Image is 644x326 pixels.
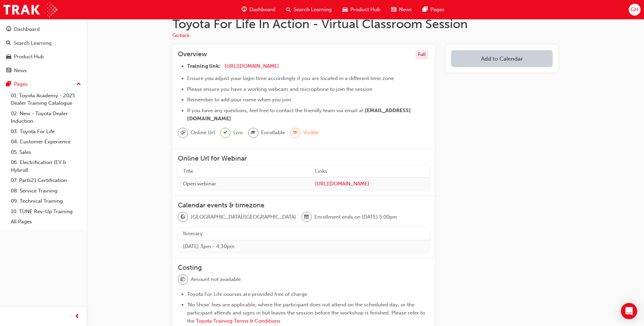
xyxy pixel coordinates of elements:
[225,63,279,69] a: [URL][DOMAIN_NAME]
[187,291,307,297] span: Toyota For Life courses are provided free of charge
[181,128,185,137] span: sessionType_ONLINE_URL-icon
[310,165,429,178] th: Links
[281,3,337,17] a: search-iconSearch Learning
[187,302,426,324] span: 'No Show' fees are applicable, where the participant does not attend on the scheduled day, or the...
[196,318,280,324] a: Toyota Training Terms & Conditions
[3,37,84,49] a: Search Learning
[8,90,84,108] a: 01. Toyota Academy - 2025 Dealer Training Catalogue
[14,80,28,88] div: Pages
[399,6,412,14] span: News
[14,53,44,61] div: Product Hub
[621,303,637,319] div: Open Intercom Messenger
[8,137,84,147] a: 04. Customer Experience
[3,23,84,36] a: Dashboard
[6,26,11,33] span: guage-icon
[304,213,309,222] span: calendar-icon
[423,5,428,14] span: pages-icon
[76,80,81,89] span: up-icon
[3,78,84,90] button: Pages
[14,25,40,33] div: Dashboard
[172,32,189,40] button: Go back
[233,129,243,137] span: Live
[3,22,84,78] button: DashboardSearch LearningProduct HubNews
[3,64,84,77] a: News
[181,275,185,284] span: money-icon
[223,128,227,137] span: tick-icon
[417,3,450,17] a: pages-iconPages
[337,3,386,17] a: car-iconProduct Hub
[191,129,215,137] span: Online Url
[187,107,363,114] span: If you have any questions, feel free to contact the friendly team via email at
[8,147,84,158] a: 05. Sales
[181,213,185,222] span: globe-icon
[178,155,429,162] h3: Online Url for Webinar
[251,128,256,137] span: graduationCap-icon
[14,39,52,47] div: Search Learning
[8,186,84,196] a: 08. Service Training
[191,276,241,283] span: Amount not available
[416,50,428,59] div: Full
[294,6,332,14] span: Search Learning
[8,175,84,186] a: 07. Parts21 Certification
[6,81,11,87] span: pages-icon
[178,201,429,209] h3: Calendar events & timezone
[178,264,429,271] h3: Costing
[6,40,11,46] span: search-icon
[187,86,372,92] span: Please ensure you have a working webcam and microphone to join the session
[236,3,281,17] a: guage-iconDashboard
[350,6,380,14] span: Product Hub
[75,312,80,321] span: prev-icon
[250,6,275,14] span: Dashboard
[343,5,348,14] span: car-icon
[8,217,84,227] a: All Pages
[14,67,27,75] div: News
[178,240,429,252] td: [DATE] 3pm - 4:30pm
[391,5,396,14] span: news-icon
[314,213,397,221] span: Enrollment ends on [DATE] 5:00pm
[303,129,318,137] span: Visible
[286,5,291,14] span: search-icon
[183,181,216,187] span: Open webinar
[191,213,296,221] span: [GEOGRAPHIC_DATA]/[GEOGRAPHIC_DATA]
[261,129,285,137] span: Enrollable
[187,63,221,69] span: Training link:
[187,107,411,122] span: [EMAIL_ADDRESS][DOMAIN_NAME]
[8,206,84,217] a: 10. TUNE Rev-Up Training
[451,50,553,67] button: Add to Calendar
[629,4,641,16] button: GH
[3,2,57,17] img: Trak
[315,180,424,188] a: [URL][DOMAIN_NAME]
[242,5,247,14] span: guage-icon
[8,157,84,175] a: 06. Electrification (EV & Hybrid)
[8,126,84,137] a: 03. Toyota For Life
[187,75,394,81] span: Ensure you adjust your login time accordingly if you are located in a different time zone
[187,97,291,103] span: Remember to add your name when you join
[293,128,298,137] span: eye-icon
[178,165,310,178] th: Title
[178,227,429,240] th: Itinerary
[6,54,11,60] span: car-icon
[172,17,558,32] h1: Toyota For Life In Action - Virtual Classroom Session
[8,108,84,126] a: 02. New - Toyota Dealer Induction
[386,3,417,17] a: news-iconNews
[631,6,638,14] span: GH
[8,196,84,206] a: 09. Technical Training
[178,50,207,59] h3: Overview
[430,6,444,14] span: Pages
[3,50,84,63] a: Product Hub
[6,68,11,74] span: news-icon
